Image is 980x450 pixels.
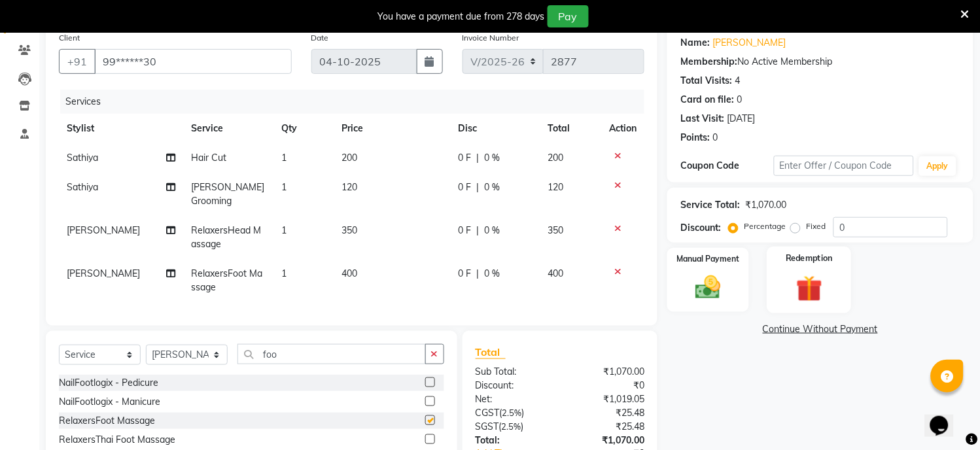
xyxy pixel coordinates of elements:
[476,421,499,432] span: SGST
[919,156,956,176] button: Apply
[774,156,914,176] input: Enter Offer / Coupon Code
[601,114,644,143] th: Action
[560,420,654,434] div: ₹25.48
[502,407,522,418] span: 2.5%
[485,267,500,281] span: 0 %
[485,224,500,237] span: 0 %
[680,74,732,88] div: Total Visits:
[191,268,262,293] span: RelaxersFoot Massage
[282,224,287,236] span: 1
[342,224,358,236] span: 350
[59,376,158,390] div: NailFootlogix - Pedicure
[342,268,358,279] span: 400
[334,114,451,143] th: Price
[466,406,560,420] div: ( )
[342,152,358,164] span: 200
[459,151,472,165] span: 0 F
[451,114,540,143] th: Disc
[477,151,480,165] span: |
[282,268,287,279] span: 1
[191,181,264,207] span: [PERSON_NAME] Grooming
[466,434,560,447] div: Total:
[191,224,261,250] span: RelaxersHead Massage
[274,114,334,143] th: Qty
[548,152,564,164] span: 200
[463,32,519,44] label: Invoice Number
[183,114,273,143] th: Service
[670,322,971,336] a: Continue Without Payment
[688,273,729,302] img: _cash.svg
[560,365,654,379] div: ₹1,070.00
[282,181,287,193] span: 1
[466,420,560,434] div: ( )
[727,112,755,126] div: [DATE]
[476,345,506,359] span: Total
[59,32,80,44] label: Client
[680,55,960,69] div: No Active Membership
[59,414,155,428] div: RelaxersFoot Massage
[735,74,740,88] div: 4
[560,406,654,420] div: ₹25.48
[680,198,740,212] div: Service Total:
[459,267,472,281] span: 0 F
[925,398,967,437] iframe: chat widget
[459,224,472,237] span: 0 F
[712,131,718,145] div: 0
[712,36,786,50] a: [PERSON_NAME]
[342,181,358,193] span: 120
[485,151,500,165] span: 0 %
[60,90,654,114] div: Services
[485,181,500,194] span: 0 %
[677,253,740,265] label: Manual Payment
[311,32,329,44] label: Date
[59,433,175,447] div: RelaxersThai Foot Massage
[191,152,226,164] span: Hair Cut
[466,379,560,392] div: Discount:
[737,93,742,107] div: 0
[94,49,292,74] input: Search by Name/Mobile/Email/Code
[744,220,786,232] label: Percentage
[745,198,786,212] div: ₹1,070.00
[680,93,734,107] div: Card on file:
[548,181,564,193] span: 120
[59,49,96,74] button: +91
[477,224,480,237] span: |
[680,112,724,126] div: Last Visit:
[59,114,183,143] th: Stylist
[680,221,721,235] div: Discount:
[477,181,480,194] span: |
[548,224,564,236] span: 350
[459,181,472,194] span: 0 F
[67,268,140,279] span: [PERSON_NAME]
[466,365,560,379] div: Sub Total:
[477,267,480,281] span: |
[560,392,654,406] div: ₹1,019.05
[237,344,426,364] input: Search or Scan
[560,379,654,392] div: ₹0
[502,421,521,432] span: 2.5%
[560,434,654,447] div: ₹1,070.00
[788,273,831,305] img: _gift.svg
[806,220,826,232] label: Fixed
[67,152,98,164] span: Sathiya
[67,224,140,236] span: [PERSON_NAME]
[378,10,545,24] div: You have a payment due from 278 days
[540,114,602,143] th: Total
[282,152,287,164] span: 1
[67,181,98,193] span: Sathiya
[680,36,710,50] div: Name:
[680,131,710,145] div: Points:
[59,395,160,409] div: NailFootlogix - Manicure
[680,159,774,173] div: Coupon Code
[548,5,589,27] button: Pay
[476,407,500,419] span: CGST
[786,252,833,264] label: Redemption
[466,392,560,406] div: Net:
[680,55,737,69] div: Membership:
[548,268,564,279] span: 400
